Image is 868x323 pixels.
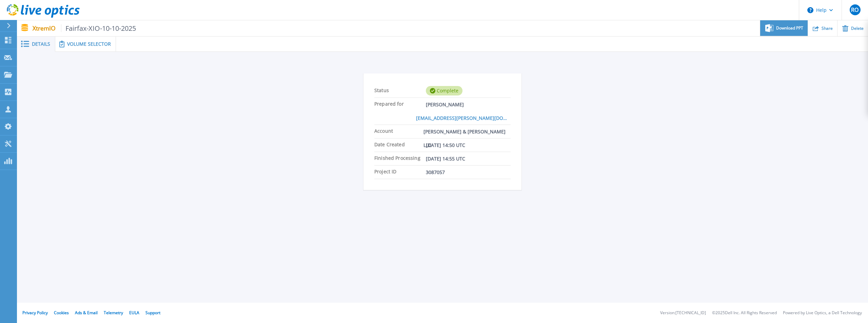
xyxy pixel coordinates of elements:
[851,26,864,30] span: Delete
[426,98,464,111] span: [PERSON_NAME]
[374,98,426,111] span: Prepared for
[145,310,160,316] a: Support
[822,26,833,30] span: Share
[426,166,445,179] span: 3087057
[129,310,139,316] a: EULA
[426,138,465,152] span: [DATE] 14:50 UTC
[776,26,803,30] span: Download PPT
[67,42,111,46] span: Volume Selector
[783,311,862,315] li: Powered by Live Optics, a Dell Technology
[851,7,859,13] span: RO
[423,125,511,138] span: [PERSON_NAME] & [PERSON_NAME] LLC
[374,125,423,138] span: Account
[426,86,462,95] div: Complete
[22,310,48,316] a: Privacy Policy
[374,152,426,165] span: Finished Processing
[61,24,136,32] span: Fairfax-XIO-10-10-2025
[75,310,98,316] a: Ads & Email
[426,152,465,165] span: [DATE] 14:55 UTC
[712,311,777,315] li: © 2025 Dell Inc. All Rights Reserved
[416,111,511,125] a: [EMAIL_ADDRESS][PERSON_NAME][DOMAIN_NAME]
[374,84,426,98] span: Status
[374,138,426,152] span: Date Created
[104,310,123,316] a: Telemetry
[54,310,69,316] a: Cookies
[32,42,50,46] span: Details
[374,166,426,179] span: Project ID
[33,24,136,32] p: XtremIO
[660,311,706,315] li: Version: [TECHNICAL_ID]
